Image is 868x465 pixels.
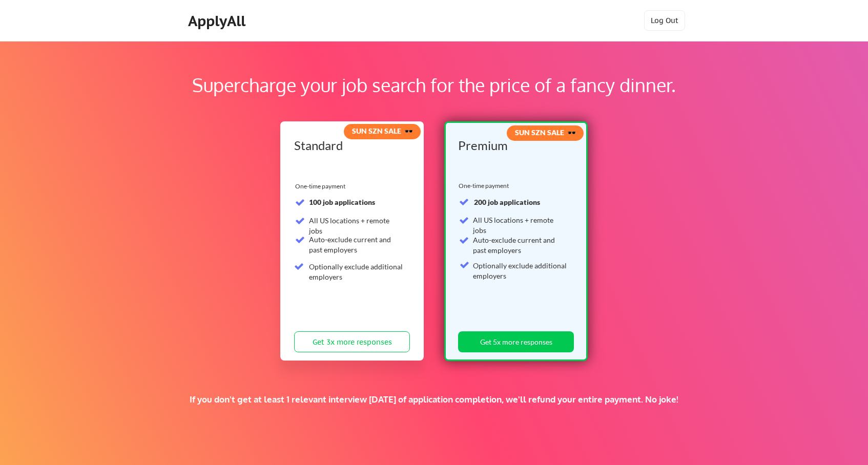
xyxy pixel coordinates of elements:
div: Optionally exclude additional employers [473,261,568,281]
div: Standard [294,139,406,152]
strong: 100 job applications [309,198,375,206]
div: All US locations + remote jobs [473,215,568,235]
div: All US locations + remote jobs [309,216,404,236]
div: One-time payment [295,182,348,191]
div: Optionally exclude additional employers [309,262,404,282]
button: Get 3x more responses [294,331,410,352]
div: If you don't get at least 1 relevant interview [DATE] of application completion, we'll refund you... [178,394,690,405]
div: Auto-exclude current and past employers [309,235,404,255]
strong: SUN SZN SALE 🕶️ [352,126,413,135]
button: Get 5x more responses [458,331,574,352]
div: One-time payment [459,182,512,190]
strong: SUN SZN SALE 🕶️ [515,128,576,137]
strong: 200 job applications [474,198,540,206]
div: Auto-exclude current and past employers [473,235,568,255]
div: Premium [458,139,570,152]
div: Supercharge your job search for the price of a fancy dinner. [66,71,802,99]
div: ApplyAll [188,12,249,30]
button: Log Out [644,10,685,31]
